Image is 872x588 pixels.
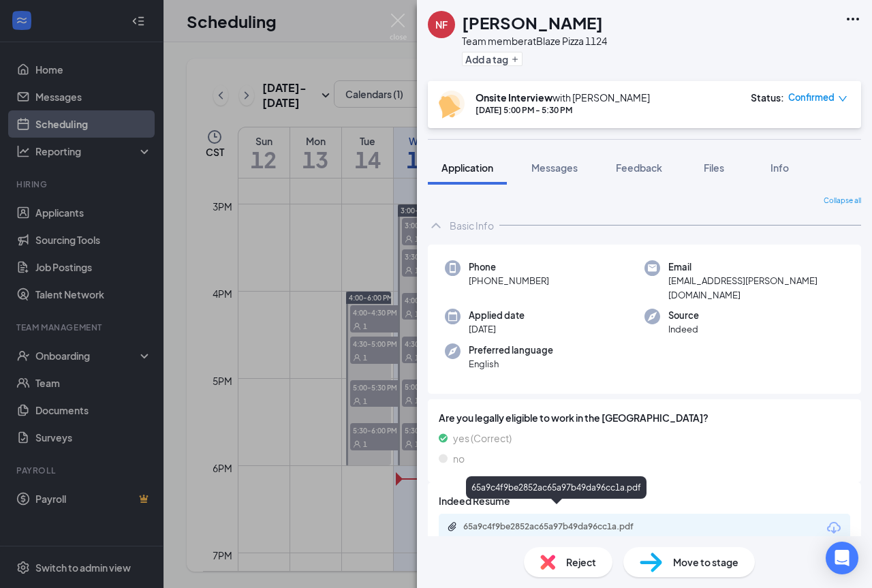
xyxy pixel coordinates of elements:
[826,520,842,536] svg: Download
[453,431,512,446] span: yes (Correct)
[439,493,510,508] span: Indeed Resume
[751,91,784,104] div: Status :
[469,322,525,336] span: [DATE]
[824,196,861,206] span: Collapse all
[435,18,448,31] div: NF
[704,161,724,174] span: Files
[469,274,549,288] span: [PHONE_NUMBER]
[531,161,578,174] span: Messages
[668,309,699,322] span: Source
[566,555,596,570] span: Reject
[447,521,668,534] a: Paperclip65a9c4f9be2852ac65a97b49da96cc1a.pdf
[469,309,525,322] span: Applied date
[447,521,458,532] svg: Paperclip
[838,94,847,104] span: down
[462,34,607,48] div: Team member at Blaze Pizza 1124
[462,52,523,66] button: PlusAdd a tag
[466,476,647,499] div: 65a9c4f9be2852ac65a97b49da96cc1a.pdf
[453,451,465,466] span: no
[668,260,844,274] span: Email
[511,55,519,63] svg: Plus
[469,343,553,357] span: Preferred language
[616,161,662,174] span: Feedback
[826,542,858,574] div: Open Intercom Messenger
[476,91,650,104] div: with [PERSON_NAME]
[668,322,699,336] span: Indeed
[476,91,552,104] b: Onsite Interview
[469,357,553,371] span: English
[439,410,850,425] span: Are you legally eligible to work in the [GEOGRAPHIC_DATA]?
[845,11,861,27] svg: Ellipses
[770,161,789,174] span: Info
[469,260,549,274] span: Phone
[788,91,835,104] span: Confirmed
[428,217,444,234] svg: ChevronUp
[450,219,494,232] div: Basic Info
[668,274,844,302] span: [EMAIL_ADDRESS][PERSON_NAME][DOMAIN_NAME]
[441,161,493,174] span: Application
[476,104,650,116] div: [DATE] 5:00 PM - 5:30 PM
[463,521,654,532] div: 65a9c4f9be2852ac65a97b49da96cc1a.pdf
[462,11,603,34] h1: [PERSON_NAME]
[673,555,738,570] span: Move to stage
